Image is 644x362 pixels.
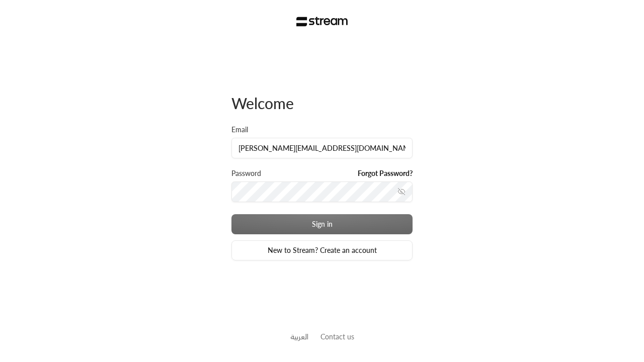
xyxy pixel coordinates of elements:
img: Stream Logo [296,17,348,27]
a: Contact us [320,332,354,341]
button: Contact us [320,331,354,342]
label: Email [231,125,248,135]
a: العربية [290,327,308,346]
a: New to Stream? Create an account [231,240,413,260]
button: toggle password visibility [393,184,410,200]
input: Type your email here [231,138,413,158]
label: Password [231,168,261,178]
span: Welcome [231,94,294,112]
a: Forgot Password? [358,168,413,178]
